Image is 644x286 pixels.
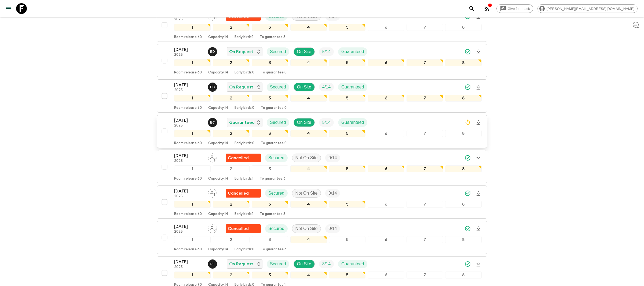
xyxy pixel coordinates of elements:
[268,225,284,232] p: Secured
[210,50,215,54] p: E D
[174,236,211,243] div: 1
[174,212,202,216] p: Room release: 60
[174,230,204,234] p: 2025
[208,84,218,88] span: Eduardo Caravaca
[208,49,218,53] span: Edwin Duarte Ríos
[464,84,471,90] svg: Synced Successfully
[252,130,288,137] div: 3
[294,83,315,91] div: On Site
[267,118,289,127] div: Secured
[294,47,315,56] div: On Site
[268,155,284,161] p: Secured
[174,159,204,163] p: 2025
[322,84,331,90] p: 4 / 14
[328,225,337,232] p: 0 / 14
[174,53,204,57] p: 2025
[208,47,218,56] button: ED
[228,155,249,161] p: Cancelled
[407,59,443,66] div: 7
[174,35,202,39] p: Room release: 60
[208,212,228,216] p: Capacity: 14
[235,212,253,216] p: Early birds: 1
[260,212,286,216] p: To guarantee: 3
[208,226,217,230] span: Assign pack leader
[157,79,487,113] button: [DATE]2025Eduardo Caravaca On RequestSecuredOn SiteTrip FillGuaranteed12345678Room release:60Capa...
[328,190,337,196] p: 0 / 14
[329,59,365,66] div: 5
[464,225,471,232] svg: Synced Successfully
[157,44,487,77] button: [DATE]2025Edwin Duarte RíosOn RequestSecuredOn SiteTrip FillGuaranteed12345678Room release:60Capa...
[265,189,288,198] div: Secured
[368,24,404,31] div: 6
[174,88,204,92] p: 2025
[329,95,365,102] div: 5
[174,70,202,75] p: Room release: 60
[368,236,404,243] div: 6
[329,165,365,172] div: 5
[290,201,327,208] div: 4
[475,155,482,161] svg: Download Onboarding
[174,106,202,110] p: Room release: 60
[325,224,340,233] div: Trip Fill
[213,236,249,243] div: 2
[235,177,253,181] p: Early birds: 1
[475,84,482,91] svg: Download Onboarding
[268,190,284,196] p: Secured
[328,155,337,161] p: 0 / 14
[228,225,249,232] p: Cancelled
[252,59,288,66] div: 3
[294,260,315,268] div: On Site
[341,261,364,267] p: Guaranteed
[407,272,443,278] div: 7
[407,95,443,102] div: 7
[157,9,487,42] button: [DATE]2025Assign pack leaderFlash Pack cancellationSecuredNot On SiteTrip Fill12345678Room releas...
[464,119,471,126] svg: Sync Required - Changes detected
[210,262,215,266] p: P F
[174,194,204,199] p: 2025
[226,224,261,233] div: Flash Pack cancellation
[174,223,204,230] p: [DATE]
[213,59,249,66] div: 2
[475,226,482,232] svg: Download Onboarding
[210,120,215,125] p: E C
[252,95,288,102] div: 3
[505,7,533,11] span: Give feedback
[261,141,287,146] p: To guarantee: 0
[229,84,253,90] p: On Request
[475,190,482,197] svg: Download Onboarding
[325,189,340,198] div: Trip Fill
[260,177,286,181] p: To guarantee: 3
[475,120,482,126] svg: Download Onboarding
[213,272,249,278] div: 2
[341,49,364,55] p: Guaranteed
[329,201,365,208] div: 5
[292,154,321,162] div: Not On Site
[292,189,321,198] div: Not On Site
[157,185,487,219] button: [DATE]2025Assign pack leaderFlash Pack cancellationSecuredNot On SiteTrip Fill12345678Room releas...
[407,130,443,137] div: 7
[213,24,249,31] div: 2
[208,13,217,18] span: Assign pack leader
[445,272,482,278] div: 8
[208,247,228,252] p: Capacity: 14
[297,261,311,267] p: On Site
[464,261,471,267] svg: Synced Successfully
[294,118,315,127] div: On Site
[208,259,218,269] button: PF
[265,224,288,233] div: Secured
[174,17,204,22] p: 2025
[329,130,365,137] div: 5
[213,130,249,137] div: 2
[445,201,482,208] div: 8
[270,49,286,55] p: Secured
[174,265,204,269] p: 2025
[368,201,404,208] div: 6
[174,259,204,265] p: [DATE]
[235,70,254,75] p: Early birds: 0
[261,70,287,75] p: To guarantee: 0
[235,247,254,252] p: Early birds: 0
[174,272,211,278] div: 1
[260,35,286,39] p: To guarantee: 3
[208,190,217,195] span: Assign pack leader
[235,106,254,110] p: Early birds: 0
